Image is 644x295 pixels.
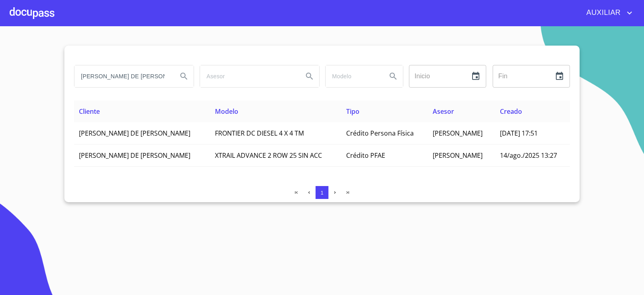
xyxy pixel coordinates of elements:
span: [PERSON_NAME] DE [PERSON_NAME] [79,151,190,160]
input: search [74,65,171,87]
span: [PERSON_NAME] [433,129,483,138]
span: 1 [320,190,323,196]
span: Tipo [346,107,359,116]
span: [PERSON_NAME] DE [PERSON_NAME] [79,129,190,138]
button: account of current user [580,6,634,19]
span: Cliente [79,107,100,116]
span: [PERSON_NAME] [433,151,483,160]
span: 14/ago./2025 13:27 [500,151,557,160]
button: Search [174,67,194,86]
span: [DATE] 17:51 [500,129,538,138]
span: FRONTIER DC DIESEL 4 X 4 TM [215,129,304,138]
span: XTRAIL ADVANCE 2 ROW 25 SIN ACC [215,151,322,160]
button: 1 [316,186,328,199]
span: Asesor [433,107,454,116]
button: Search [384,67,403,86]
input: search [326,65,380,87]
input: search [200,65,297,87]
span: Creado [500,107,522,116]
span: Crédito Persona Física [346,129,414,138]
span: Modelo [215,107,238,116]
span: AUXILIAR [580,6,625,19]
span: Crédito PFAE [346,151,385,160]
button: Search [300,67,319,86]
